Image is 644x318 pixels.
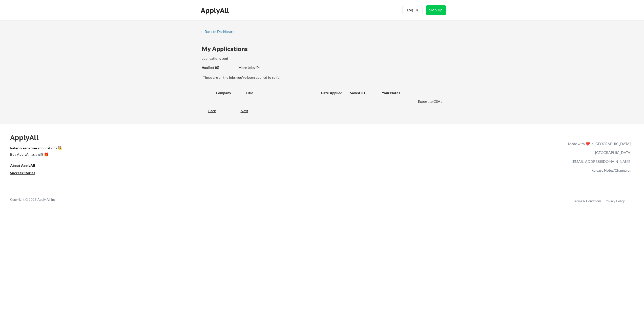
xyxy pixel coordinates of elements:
[10,133,44,142] div: ApplyAll
[200,30,238,33] div: ← Back to Dashboard
[238,65,276,70] div: These are job applications we think you'd be a good fit for, but couldn't apply you to automatica...
[10,171,35,175] u: Success Stories
[202,56,300,61] div: applications sent
[203,75,444,80] div: These are all the jobs you've been applied to so far.
[321,90,343,95] div: Date Applied
[10,153,61,156] div: Buy ApplyAll as a gift 🎁
[426,5,446,15] button: Sign Up
[566,139,631,157] div: Made with ❤️ in [GEOGRAPHIC_DATA], [GEOGRAPHIC_DATA]
[402,5,423,15] button: Log In
[200,30,238,35] a: ← Back to Dashboard
[573,199,601,203] a: Terms & Conditions
[605,199,625,203] a: Privacy Policy
[591,168,631,172] a: Release Notes/Changelog
[200,108,216,113] div: Back
[10,152,61,158] a: Buy ApplyAll as a gift 🎁
[238,65,276,70] div: More Jobs (0)
[10,163,42,169] a: About ApplyAll
[202,46,252,52] div: My Applications
[572,159,631,164] a: [EMAIL_ADDRESS][DOMAIN_NAME]
[10,170,42,176] a: Success Stories
[382,90,440,95] div: Your Notes
[202,65,235,70] div: Applied (0)
[350,88,382,97] div: Saved JD
[418,99,444,104] div: Export to CSV ↓
[10,146,462,152] a: Refer & earn free applications 👯‍♀️
[201,6,231,15] div: ApplyAll
[241,108,254,113] div: Next
[10,163,35,168] u: About ApplyAll
[216,90,241,95] div: Company
[202,65,235,70] div: These are all the jobs you've been applied to so far.
[246,90,316,95] div: Title
[10,197,68,202] div: Copyright © 2025 Apply All Inc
